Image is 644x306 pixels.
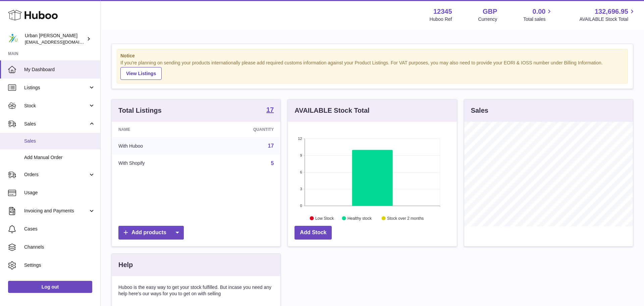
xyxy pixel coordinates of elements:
text: 9 [300,153,302,157]
a: 17 [268,143,274,149]
div: If you're planning on sending your products internationally please add required customs informati... [120,60,624,80]
span: AVAILABLE Stock Total [579,16,636,22]
span: Listings [24,85,88,91]
text: Low Stock [315,216,334,220]
span: Sales [24,138,95,144]
span: Stock [24,103,88,109]
span: Sales [24,121,88,127]
p: Huboo is the easy way to get your stock fulfilled. But incase you need any help here's our ways f... [118,284,274,297]
a: Add products [118,226,184,240]
a: Add Stock [294,226,332,240]
span: Cases [24,226,95,232]
a: 132,696.95 AVAILABLE Stock Total [579,7,636,22]
text: 0 [300,204,302,208]
a: 5 [271,160,274,166]
span: Orders [24,171,88,178]
span: Invoicing and Payments [24,208,88,214]
text: 6 [300,170,302,174]
h3: Help [118,260,133,269]
text: Healthy stock [347,216,372,220]
th: Quantity [203,122,280,137]
a: 17 [266,106,274,114]
strong: 17 [266,106,274,113]
span: Channels [24,244,95,250]
a: Log out [8,281,92,293]
th: Name [112,122,203,137]
td: With Shopify [112,155,203,172]
a: 0.00 Total sales [523,7,553,22]
a: View Listings [120,67,162,80]
span: Total sales [523,16,553,22]
span: Usage [24,190,95,196]
span: Settings [24,262,95,268]
text: Stock over 2 months [387,216,424,220]
strong: Notice [120,53,624,59]
text: 3 [300,187,302,191]
span: [EMAIL_ADDRESS][DOMAIN_NAME] [25,39,99,45]
strong: 12345 [433,7,452,16]
span: Add Manual Order [24,154,95,161]
text: 12 [298,137,302,141]
td: With Huboo [112,137,203,155]
h3: Sales [471,106,488,115]
span: 132,696.95 [595,7,628,16]
div: Huboo Ref [430,16,452,22]
h3: AVAILABLE Stock Total [294,106,369,115]
div: Currency [478,16,497,22]
strong: GBP [483,7,497,16]
span: 0.00 [533,7,546,16]
div: Urban [PERSON_NAME] [25,33,85,45]
span: My Dashboard [24,66,95,73]
img: orders@urbanpoling.com [8,34,18,44]
h3: Total Listings [118,106,162,115]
